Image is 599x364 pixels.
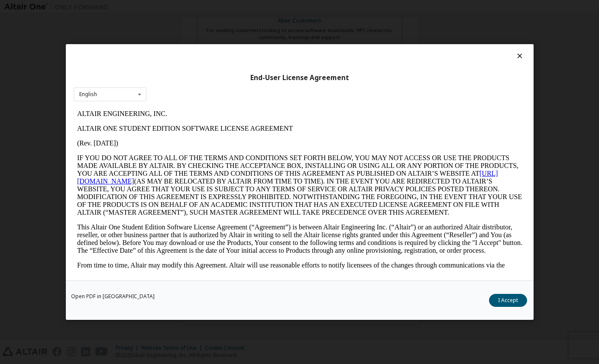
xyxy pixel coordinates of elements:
[71,294,155,299] a: Open PDF in [GEOGRAPHIC_DATA]
[74,74,526,82] div: End-User License Agreement
[3,33,449,41] p: (Rev. [DATE])
[489,294,527,307] button: I Accept
[3,18,449,26] p: ALTAIR ONE STUDENT EDITION SOFTWARE LICENSE AGREEMENT
[3,63,424,78] a: [URL][DOMAIN_NAME]
[3,117,449,148] p: This Altair One Student Edition Software License Agreement (“Agreement”) is between Altair Engine...
[3,155,449,171] p: From time to time, Altair may modify this Agreement. Altair will use reasonable efforts to notify...
[79,92,97,97] div: English
[3,3,449,11] p: ALTAIR ENGINEERING, INC.
[3,48,449,110] p: IF YOU DO NOT AGREE TO ALL OF THE TERMS AND CONDITIONS SET FORTH BELOW, YOU MAY NOT ACCESS OR USE...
